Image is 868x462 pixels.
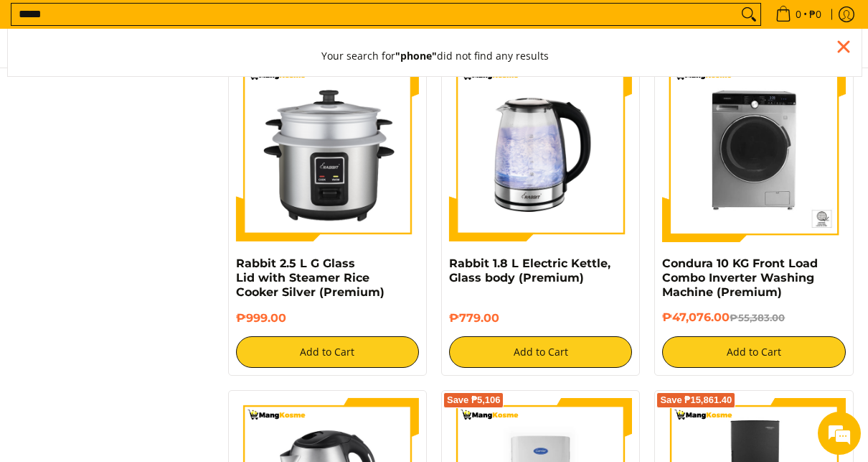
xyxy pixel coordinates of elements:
strong: "phone" [395,49,437,63]
span: Save ₱15,861.40 [660,396,732,405]
div: Close pop up [833,36,854,57]
a: Rabbit 1.8 L Electric Kettle, Glass body (Premium) [449,257,610,285]
button: Add to Cart [662,336,845,368]
button: Add to Cart [449,336,632,368]
button: Add to Cart [236,336,419,368]
span: • [771,6,826,22]
span: ₱0 [807,9,824,19]
img: https://mangkosme.com/products/rabbit-2-5-l-g-glass-lid-with-steamer-rice-cooker-silver-class-a [236,58,419,241]
div: Chat with us now [75,80,241,99]
h6: ₱999.00 [236,311,419,325]
img: Rabbit 1.8 L Electric Kettle, Glass body (Premium) [449,58,632,241]
h6: ₱47,076.00 [662,310,845,325]
a: Rabbit 2.5 L G Glass Lid with Steamer Rice Cooker Silver (Premium) [236,257,385,299]
div: Minimize live chat window [235,7,270,42]
button: Search [737,4,760,25]
span: 0 [793,9,803,19]
span: Save ₱5,106 [447,396,501,405]
img: Condura 10 KG Front Load Combo Inverter Washing Machine (Premium) [662,58,845,241]
a: Condura 10 KG Front Load Combo Inverter Washing Machine (Premium) [662,257,818,299]
button: Your search for"phone"did not find any results [307,36,563,76]
textarea: Type your message and hit 'Enter' [7,309,273,359]
h6: ₱779.00 [449,311,632,325]
span: We're online! [83,139,198,285]
del: ₱55,383.00 [730,312,785,323]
